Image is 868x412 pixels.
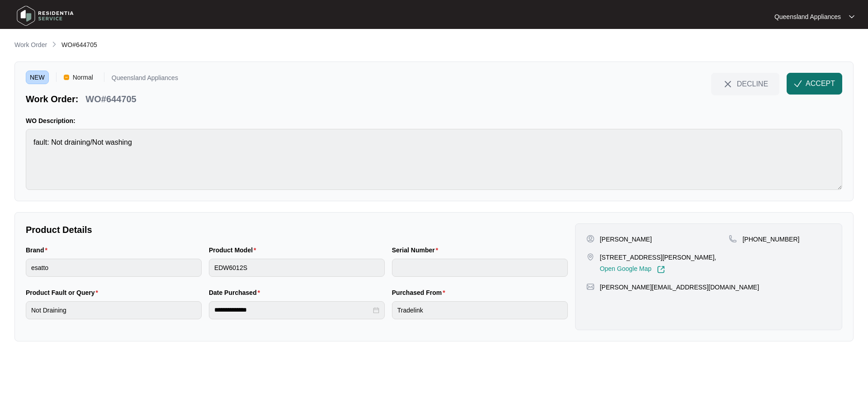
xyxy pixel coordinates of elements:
img: dropdown arrow [849,14,854,19]
label: Serial Number [392,246,442,255]
label: Purchased From [392,288,449,297]
p: [PERSON_NAME] [600,235,652,244]
img: close-Icon [722,79,733,90]
img: map-pin [729,235,737,243]
img: Link-External [657,265,665,274]
span: ACCEPT [806,78,835,89]
label: Brand [26,246,51,255]
img: map-pin [586,253,594,261]
input: Product Fault or Query [26,301,202,319]
span: Normal [69,71,97,84]
img: residentia service logo [14,2,77,29]
input: Product Model [209,259,385,277]
button: close-IconDECLINE [711,73,779,95]
label: Product Fault or Query [26,288,102,297]
img: check-Icon [794,80,802,88]
p: Product Details [26,223,568,236]
img: Vercel Logo [64,75,69,80]
p: Queensland Appliances [112,75,178,84]
p: WO#644705 [85,93,136,105]
button: check-IconACCEPT [787,73,842,95]
input: Brand [26,259,202,277]
label: Date Purchased [209,288,264,297]
textarea: fault: Not draining/Not washing [26,129,842,190]
input: Date Purchased [214,305,371,315]
img: chevron-right [51,41,58,48]
span: NEW [26,71,49,84]
label: Product Model [209,246,260,255]
img: user-pin [586,235,594,243]
p: [PERSON_NAME][EMAIL_ADDRESS][DOMAIN_NAME] [600,283,759,292]
input: Serial Number [392,259,568,277]
a: Work Order [13,40,49,50]
p: WO Description: [26,116,842,125]
span: WO#644705 [61,41,97,48]
p: Work Order [14,40,47,49]
p: [STREET_ADDRESS][PERSON_NAME], [600,253,717,262]
input: Purchased From [392,301,568,319]
p: Queensland Appliances [774,12,841,21]
p: [PHONE_NUMBER] [742,235,799,244]
p: Work Order: [26,93,78,105]
img: map-pin [586,283,594,291]
a: Open Google Map [600,265,665,274]
span: DECLINE [737,79,768,89]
